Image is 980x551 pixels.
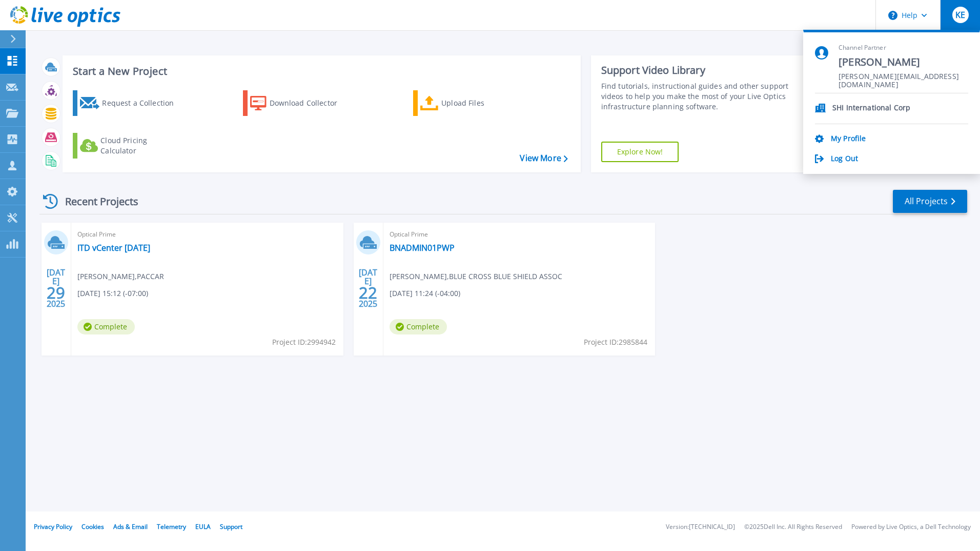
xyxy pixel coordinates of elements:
span: Channel Partner [839,44,968,52]
div: Recent Projects [39,189,152,214]
div: Upload Files [441,93,523,113]
span: [PERSON_NAME] , PACCAR [77,271,164,282]
a: All Projects [893,190,967,213]
div: Cloud Pricing Calculator [100,135,182,156]
div: [DATE] 2025 [46,269,66,307]
a: My Profile [831,134,866,144]
div: Download Collector [270,93,352,113]
span: KE [955,11,965,19]
a: Log Out [831,154,858,164]
div: Request a Collection [102,93,184,113]
a: Ads & Email [113,522,148,531]
li: © 2025 Dell Inc. All Rights Reserved [744,524,842,530]
li: Powered by Live Optics, a Dell Technology [851,524,971,530]
a: Upload Files [413,90,527,116]
h3: Start a New Project [73,66,567,77]
a: View More [520,153,567,163]
span: 22 [359,288,377,297]
span: [DATE] 11:24 (-04:00) [390,288,460,299]
div: [DATE] 2025 [358,269,378,307]
span: 29 [47,288,65,297]
a: BNADMIN01PWP [390,243,455,253]
a: Privacy Policy [34,522,72,531]
span: [PERSON_NAME][EMAIL_ADDRESS][DOMAIN_NAME] [839,72,968,82]
span: Complete [390,319,447,334]
a: Request a Collection [73,90,187,116]
a: Cloud Pricing Calculator [73,133,187,159]
span: Complete [77,319,135,334]
span: Project ID: 2994942 [272,337,336,348]
a: Cookies [81,522,104,531]
span: Project ID: 2985844 [584,337,647,348]
a: Download Collector [243,90,357,116]
a: Explore Now! [601,142,679,162]
a: Support [220,522,242,531]
span: [PERSON_NAME] [839,55,968,69]
div: Find tutorials, instructional guides and other support videos to help you make the most of your L... [601,81,793,112]
div: Support Video Library [601,64,793,77]
a: ITD vCenter [DATE] [77,243,150,253]
a: EULA [195,522,211,531]
span: [PERSON_NAME] , BLUE CROSS BLUE SHIELD ASSOC [390,271,562,282]
li: Version: [TECHNICAL_ID] [666,524,735,530]
a: Telemetry [157,522,186,531]
span: Optical Prime [77,229,337,240]
span: Optical Prime [390,229,649,240]
span: [DATE] 15:12 (-07:00) [77,288,148,299]
p: SHI International Corp [832,104,910,113]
